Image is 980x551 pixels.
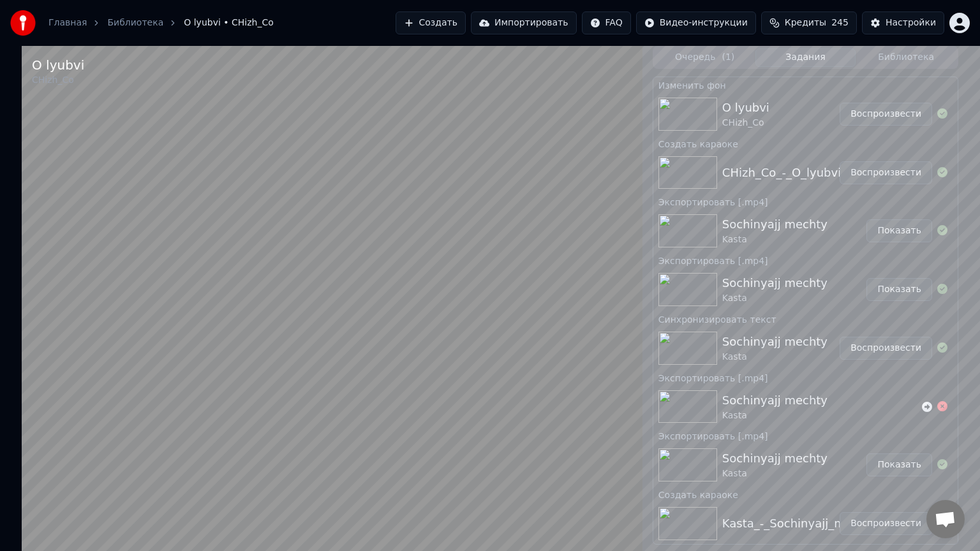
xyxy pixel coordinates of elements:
div: CHizh_Co_-_O_lyubvi_47951786 [722,164,905,182]
div: Синхронизировать текст [653,311,958,327]
div: Экспортировать [.mp4] [653,253,958,268]
a: Библиотека [107,17,163,29]
div: Экспортировать [.mp4] [653,370,958,385]
div: Kasta [722,233,828,246]
div: CHizh_Co [32,74,84,87]
div: Изменить фон [653,77,958,92]
div: Sochinyajj mechty [722,216,828,233]
div: Kasta_-_Sochinyajj_mechty_47964902 (1) [722,515,961,533]
a: Открытый чат [926,500,965,538]
button: Показать [866,219,932,242]
button: Воспроизвести [840,103,932,126]
div: Sochinyajj mechty [722,392,828,409]
button: Воспроизвести [840,161,932,184]
button: Импортировать [471,11,577,34]
button: Показать [866,278,932,301]
button: Видео-инструкции [636,11,756,34]
img: youka [10,10,36,36]
div: Kasta [722,351,828,364]
div: Sochinyajj mechty [722,450,828,467]
div: CHizh_Co [722,117,769,129]
a: Главная [48,17,87,29]
div: Kasta [722,467,828,480]
button: FAQ [582,11,631,34]
button: Показать [866,453,932,476]
button: Задания [755,48,856,67]
div: Создать караоке [653,487,958,502]
div: Создать караоке [653,136,958,151]
span: 245 [831,17,849,29]
div: Экспортировать [.mp4] [653,428,958,443]
button: Воспроизвести [840,512,932,535]
button: Очередь [655,48,755,67]
button: Настройки [862,11,944,34]
span: Кредиты [785,17,826,29]
div: Экспортировать [.mp4] [653,194,958,209]
button: Создать [396,11,466,34]
div: Sochinyajj mechty [722,333,828,351]
button: Кредиты245 [761,11,857,34]
div: Kasta [722,409,828,422]
span: O lyubvi • CHizh_Co [184,17,274,29]
div: Kasta [722,292,828,305]
button: Библиотека [856,48,956,67]
nav: breadcrumb [48,17,274,29]
div: Настройки [886,17,936,29]
button: Воспроизвести [840,337,932,360]
div: Sochinyajj mechty [722,274,828,292]
div: O lyubvi [722,99,769,117]
div: O lyubvi [32,56,84,74]
span: ( 1 ) [722,51,734,64]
